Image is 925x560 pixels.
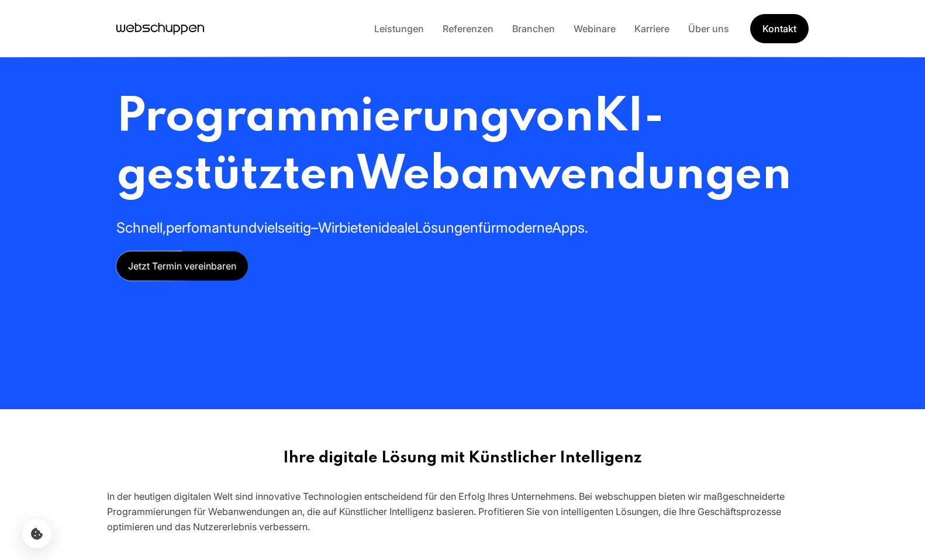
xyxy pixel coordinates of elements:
[365,23,433,34] a: Leistungen
[339,219,378,236] span: bieten
[679,23,738,34] a: Über uns
[116,94,510,141] span: Programmierung
[415,219,478,236] span: Lösungen
[552,219,588,236] span: Apps.
[496,219,552,236] span: moderne
[510,94,593,141] span: von
[107,449,818,468] h2: Ihre digitale Lösung mit Künstlicher Intelligenz
[433,23,503,34] a: Referenzen
[318,219,339,236] span: Wir
[503,23,564,34] a: Branchen
[116,219,166,236] span: Schnell,
[22,519,51,548] button: Cookie-Einstellungen öffnen
[378,219,415,236] span: ideale
[166,219,232,236] span: perfomant
[356,152,791,199] span: Webanwendungen
[116,251,248,281] a: Jetzt Termin vereinbaren
[750,12,809,44] a: Get Started
[116,20,204,37] a: Hauptseite besuchen
[311,219,318,236] span: –
[232,219,257,236] span: und
[478,219,496,236] span: für
[257,219,311,236] span: vielseitig
[625,23,679,34] a: Karriere
[107,489,818,534] div: In der heutigen digitalen Welt sind innovative Technologien entscheidend für den Erfolg Ihres Unt...
[564,23,625,34] a: Webinare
